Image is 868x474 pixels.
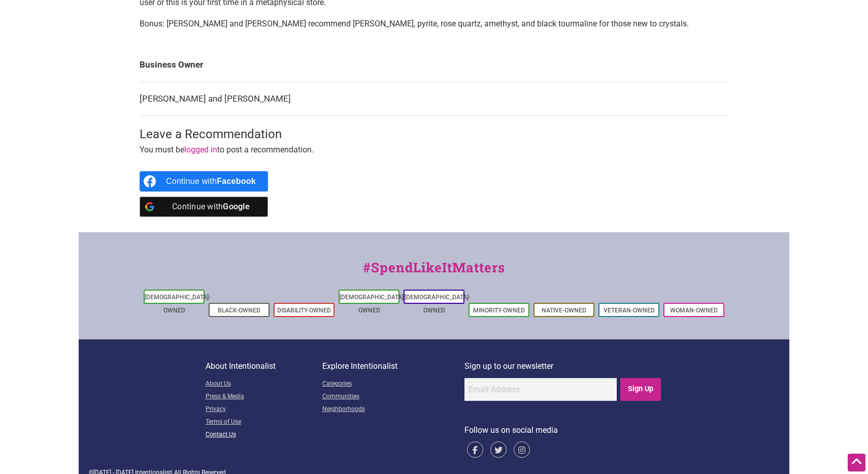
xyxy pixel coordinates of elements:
b: Facebook [217,177,256,185]
a: Continue with <b>Facebook</b> [140,171,268,192]
p: Explore Intentionalist [322,360,464,373]
a: Disability-Owned [277,307,331,314]
a: [DEMOGRAPHIC_DATA]-Owned [340,294,406,314]
div: Continue with [166,171,256,192]
a: Woman-Owned [670,307,718,314]
p: Follow us on social media [464,424,663,437]
a: Press & Media [206,391,322,403]
a: Neighborhoods [322,403,464,416]
a: logged in [184,145,217,154]
a: Native-Owned [542,307,586,314]
a: Black-Owned [218,307,260,314]
b: Google [223,202,250,211]
a: [DEMOGRAPHIC_DATA]-Owned [405,294,471,314]
input: Sign Up [620,378,661,401]
td: Business Owner [140,48,728,82]
a: Terms of Use [206,416,322,429]
p: Sign up to our newsletter [464,360,663,373]
td: [PERSON_NAME] and [PERSON_NAME] [140,82,728,116]
div: Continue with [166,197,256,217]
div: #SpendLikeItMatters [79,258,789,288]
a: Contact Us [206,429,322,441]
div: Scroll Back to Top [848,454,865,471]
a: Continue with <b>Google</b> [140,197,268,217]
p: You must be to post a recommendation. [140,143,728,156]
a: Categories [322,378,464,391]
input: Email Address [464,378,617,401]
p: Bonus: [PERSON_NAME] and [PERSON_NAME] recommend [PERSON_NAME], pyrite, rose quartz, amethyst, an... [140,17,728,30]
a: Minority-Owned [473,307,525,314]
a: Communities [322,391,464,403]
a: Veteran-Owned [604,307,655,314]
h3: Leave a Recommendation [140,126,728,143]
p: About Intentionalist [206,360,322,373]
a: About Us [206,378,322,391]
a: [DEMOGRAPHIC_DATA]-Owned [145,294,211,314]
a: Privacy [206,403,322,416]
